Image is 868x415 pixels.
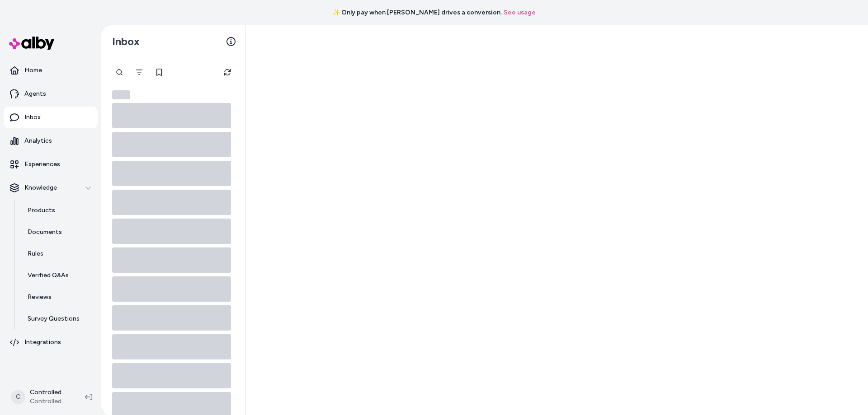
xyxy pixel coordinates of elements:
[4,83,98,105] a: Agents
[332,8,502,17] span: ✨ Only pay when [PERSON_NAME] drives a conversion.
[24,338,61,347] p: Integrations
[9,37,54,50] img: alby Logo
[218,63,236,81] button: Refresh
[19,265,98,286] a: Verified Q&As
[130,63,148,81] button: Filter
[24,89,46,98] p: Agents
[19,221,98,243] a: Documents
[5,382,78,411] button: CControlled Chaos ShopifyControlled Chaos
[28,249,43,258] p: Rules
[504,8,536,17] a: See usage
[28,271,69,280] p: Verified Q&As
[28,206,55,215] p: Products
[24,160,60,169] p: Experiences
[4,177,98,199] button: Knowledge
[4,60,98,81] a: Home
[112,35,140,48] h2: Inbox
[19,200,98,221] a: Products
[28,314,80,323] p: Survey Questions
[24,113,41,122] p: Inbox
[30,388,71,397] p: Controlled Chaos Shopify
[28,293,52,302] p: Reviews
[4,154,98,175] a: Experiences
[4,130,98,152] a: Analytics
[19,308,98,330] a: Survey Questions
[19,286,98,308] a: Reviews
[24,136,52,145] p: Analytics
[4,331,98,353] a: Integrations
[30,397,71,406] span: Controlled Chaos
[11,390,25,404] span: C
[19,243,98,265] a: Rules
[24,66,42,75] p: Home
[24,183,57,192] p: Knowledge
[4,107,98,128] a: Inbox
[28,228,62,237] p: Documents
